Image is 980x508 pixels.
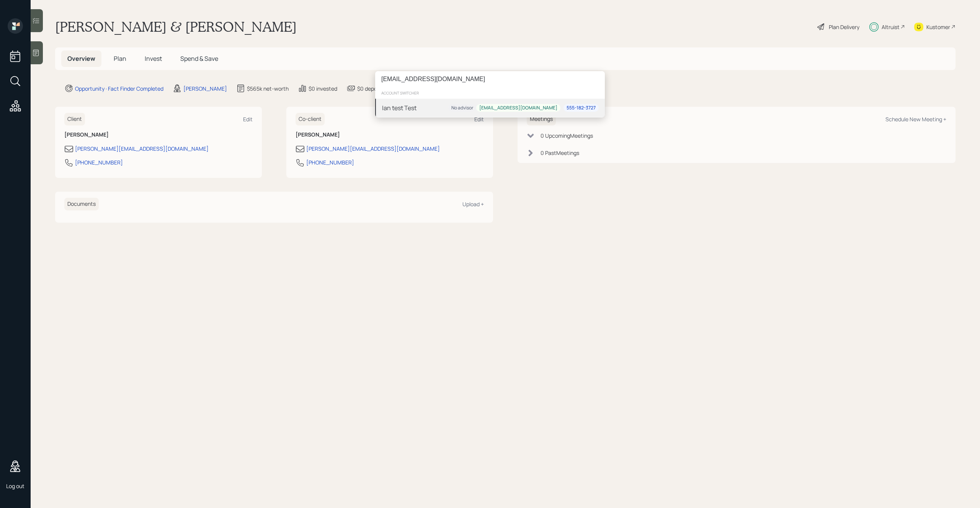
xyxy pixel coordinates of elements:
div: No advisor [451,105,473,111]
div: 555-182-3727 [567,105,596,111]
div: [EMAIL_ADDRESS][DOMAIN_NAME] [479,105,557,111]
input: Type a command or search… [375,71,605,87]
div: Ian test Test [382,103,416,112]
div: account switcher [375,87,605,99]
